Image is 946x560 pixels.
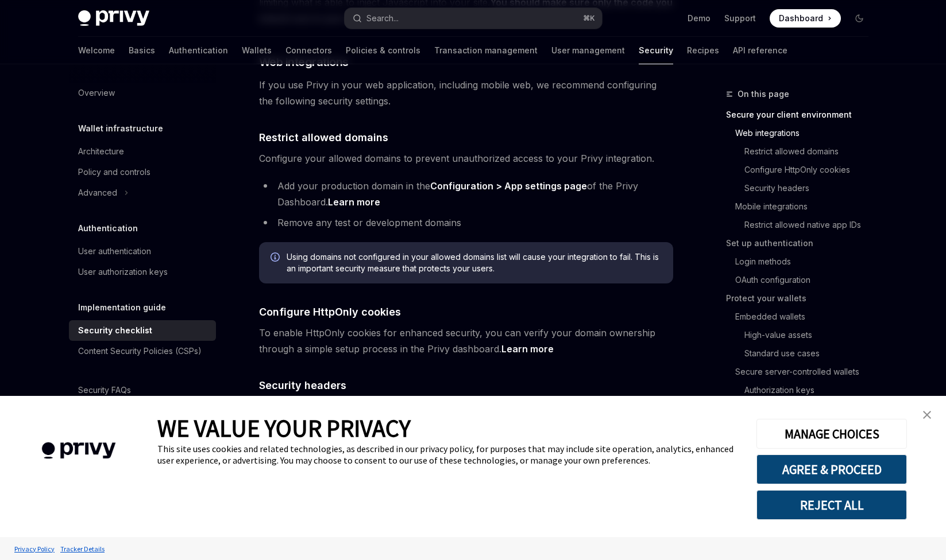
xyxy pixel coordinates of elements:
[687,37,719,64] a: Recipes
[551,37,625,64] a: User management
[78,383,131,397] div: Security FAQs
[501,343,554,355] a: Learn more
[328,196,380,208] a: Learn more
[287,251,662,274] span: Using domains not configured in your allowed domains list will cause your integration to fail. Th...
[78,186,117,200] div: Advanced
[78,324,152,337] div: Security checklist
[259,178,673,210] li: Add your production domain in the of the Privy Dashboard.
[735,124,878,142] a: Web integrations
[78,265,168,279] div: User authorization keys
[779,13,823,24] span: Dashboard
[17,426,140,476] img: company logo
[434,37,538,64] a: Transaction management
[726,289,878,308] a: Protect your wallets
[259,304,401,320] span: Configure HttpOnly cookies
[744,344,878,363] a: Standard use cases
[169,37,228,64] a: Authentication
[69,380,216,400] a: Security FAQs
[259,378,346,393] span: Security headers
[744,216,878,234] a: Restrict allowed native app IDs
[78,122,163,135] h5: Wallet infrastructure
[735,308,878,326] a: Embedded wallets
[744,381,878,399] a: Authorization keys
[69,262,216,282] a: User authorization keys
[756,419,907,449] button: MANAGE CHOICES
[78,301,166,314] h5: Implementation guide
[259,130,388,145] span: Restrict allowed domains
[345,8,602,29] button: Search...⌘K
[744,179,878,197] a: Security headers
[735,363,878,381] a: Secure server-controlled wallets
[744,142,878,161] a: Restrict allowed domains
[744,161,878,179] a: Configure HttpOnly cookies
[744,326,878,344] a: High-value assets
[726,106,878,124] a: Secure your client environment
[69,320,216,341] a: Security checklist
[735,197,878,216] a: Mobile integrations
[11,539,57,559] a: Privacy Policy
[259,215,673,231] li: Remove any test or development domains
[756,454,907,484] button: AGREE & PROCEED
[916,403,939,426] a: close banner
[78,86,115,100] div: Overview
[271,252,282,264] svg: Info
[242,37,272,64] a: Wallets
[259,77,673,109] span: If you use Privy in your web application, including mobile web, we recommend configuring the foll...
[346,37,420,64] a: Policies & controls
[259,325,673,357] span: To enable HttpOnly cookies for enhanced security, you can verify your domain ownership through a ...
[733,37,787,64] a: API reference
[78,244,151,258] div: User authentication
[78,37,115,64] a: Welcome
[129,37,155,64] a: Basics
[688,13,711,24] a: Demo
[756,490,907,520] button: REJECT ALL
[78,10,149,26] img: dark logo
[259,150,673,166] span: Configure your allowed domains to prevent unauthorized access to your Privy integration.
[157,413,411,443] span: WE VALUE YOUR PRIVACY
[583,14,595,23] span: ⌘ K
[366,11,399,25] div: Search...
[923,411,931,419] img: close banner
[78,165,150,179] div: Policy and controls
[78,145,124,158] div: Architecture
[430,180,587,192] a: Configuration > App settings page
[735,252,878,271] a: Login methods
[78,344,202,358] div: Content Security Policies (CSPs)
[738,87,789,101] span: On this page
[69,162,216,182] a: Policy and controls
[69,241,216,262] a: User authentication
[770,9,841,28] a: Dashboard
[57,539,107,559] a: Tracker Details
[69,83,216,103] a: Overview
[69,141,216,162] a: Architecture
[735,271,878,289] a: OAuth configuration
[157,443,739,466] div: This site uses cookies and related technologies, as described in our privacy policy, for purposes...
[850,9,868,28] button: Toggle dark mode
[724,13,756,24] a: Support
[726,234,878,252] a: Set up authentication
[69,341,216,361] a: Content Security Policies (CSPs)
[285,37,332,64] a: Connectors
[78,221,138,235] h5: Authentication
[639,37,673,64] a: Security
